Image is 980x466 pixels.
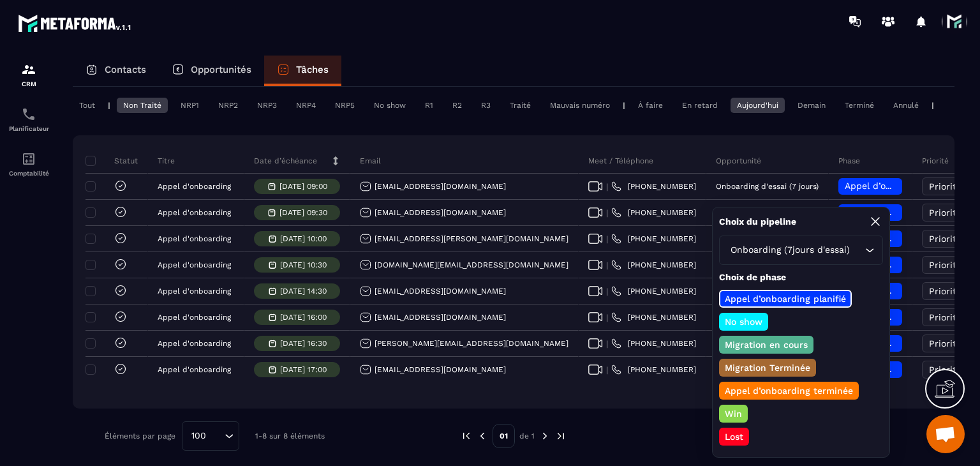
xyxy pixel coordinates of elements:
p: Appel d'onboarding [158,260,231,269]
div: Traité [503,98,537,113]
span: Priorité [929,234,961,244]
p: Onboarding d'essai (7 jours) [716,182,819,191]
p: [DATE] 16:30 [280,339,327,348]
span: | [606,287,608,296]
p: Phase [838,156,860,166]
img: formation [21,62,36,77]
p: | [623,101,625,110]
p: [DATE] 16:00 [280,313,327,322]
a: Opportunités [159,56,264,86]
div: À faire [632,98,669,113]
span: Onboarding (7jours d'essai) [727,243,852,257]
p: Tâches [296,64,329,75]
p: Win [723,407,744,420]
p: Éléments par page [105,432,175,440]
p: Appel d'onboarding [158,234,231,243]
p: Appel d'onboarding [158,208,231,217]
span: | [606,208,608,218]
div: Non Traité [117,98,168,113]
p: 1-8 sur 8 éléments [255,432,325,440]
span: | [606,234,608,244]
p: Migration Terminée [723,361,812,374]
div: Mauvais numéro [544,98,616,113]
span: | [606,365,608,375]
div: R1 [419,98,440,113]
a: [PHONE_NUMBER] [611,312,696,322]
div: NRP2 [212,98,244,113]
span: | [606,313,608,322]
input: Search for option [852,243,862,257]
a: accountantaccountantComptabilité [3,142,54,186]
p: [DATE] 14:30 [280,287,327,296]
p: | [108,101,110,110]
p: Appel d’onboarding terminée [723,384,855,397]
img: accountant [21,151,36,167]
p: | [932,101,934,110]
span: | [606,182,608,192]
div: No show [367,98,412,113]
img: prev [461,430,472,442]
div: NRP4 [290,98,322,113]
p: [DATE] 10:30 [280,260,327,269]
a: [PHONE_NUMBER] [611,338,696,349]
p: Appel d'onboarding [158,339,231,348]
div: Demain [791,98,832,113]
img: logo [18,11,133,34]
div: Terminé [838,98,880,113]
img: next [539,430,551,442]
p: [DATE] 10:00 [280,234,327,243]
a: [PHONE_NUMBER] [611,286,696,296]
p: Opportunité [716,156,761,166]
span: Priorité [929,365,961,375]
p: CRM [3,80,54,87]
div: R2 [446,98,468,113]
span: Priorité [929,312,961,322]
div: Aujourd'hui [731,98,785,113]
div: Search for option [182,421,239,451]
p: Appel d’onboarding planifié [723,292,848,305]
p: [DATE] 09:30 [279,208,327,217]
a: formationformationCRM [3,52,54,97]
p: de 1 [519,431,535,441]
div: Search for option [719,236,883,265]
a: [PHONE_NUMBER] [611,365,696,375]
div: NRP5 [329,98,361,113]
div: Annulé [887,98,925,113]
p: Opportunités [191,64,251,75]
a: Contacts [73,56,159,86]
div: Tout [73,98,101,113]
p: Migration en cours [723,338,810,351]
p: Choix de phase [719,271,883,283]
a: Tâches [264,56,341,86]
span: | [606,260,608,270]
p: Choix du pipeline [719,216,796,228]
a: [PHONE_NUMBER] [611,260,696,270]
p: Statut [89,156,138,166]
p: Comptabilité [3,170,54,177]
p: Meet / Téléphone [588,156,653,166]
span: Priorité [929,338,961,349]
a: schedulerschedulerPlanificateur [3,97,54,142]
a: Ouvrir le chat [926,415,965,453]
p: [DATE] 17:00 [280,365,327,374]
img: scheduler [21,107,36,122]
a: [PHONE_NUMBER] [611,181,696,192]
input: Search for option [211,429,221,443]
div: R3 [475,98,497,113]
p: Appel d'onboarding [158,182,231,191]
p: [DATE] 09:00 [279,182,327,191]
p: Appel d'onboarding [158,287,231,296]
p: Priorité [922,156,949,166]
a: [PHONE_NUMBER] [611,234,696,244]
div: En retard [676,98,724,113]
p: Lost [723,430,745,443]
p: Date d’échéance [254,156,317,166]
div: NRP1 [174,98,205,113]
div: NRP3 [251,98,283,113]
span: Priorité [929,207,961,218]
span: 100 [187,429,211,443]
span: Priorité [929,181,961,192]
p: Appel d'onboarding [158,365,231,374]
p: Appel d'onboarding [158,313,231,322]
span: Priorité [929,286,961,296]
